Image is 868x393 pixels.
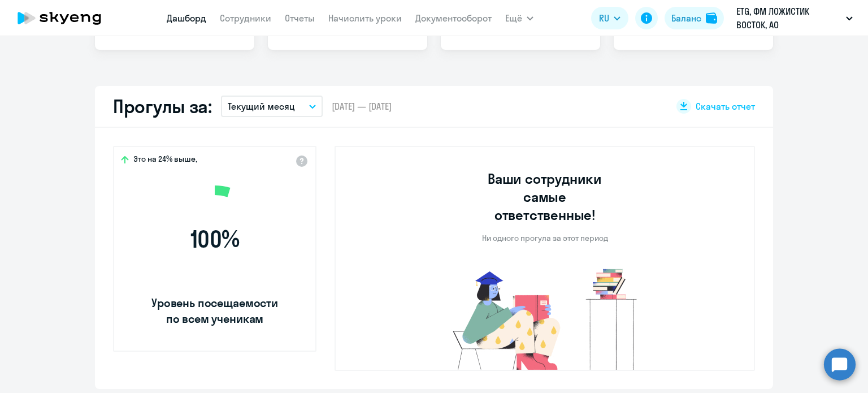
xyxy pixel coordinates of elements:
[731,5,858,32] button: ETG, ФМ ЛОЖИСТИК ВОСТОК, АО
[671,11,701,25] div: Баланс
[133,154,197,167] span: Это на 24% выше,
[472,170,618,224] h3: Ваши сотрудники самые ответственные!
[220,12,271,24] a: Сотрудники
[328,12,402,24] a: Начислить уроки
[285,12,315,24] a: Отчеты
[482,233,608,243] p: Ни одного прогула за этот период
[113,95,212,118] h2: Прогулы за:
[221,96,323,117] button: Текущий месяц
[696,100,755,113] span: Скачать отчет
[432,266,658,370] img: no-truants
[599,11,609,25] span: RU
[505,7,533,29] button: Ещё
[332,100,392,113] span: [DATE] — [DATE]
[150,226,280,253] span: 100 %
[706,12,717,24] img: balance
[736,5,841,32] p: ETG, ФМ ЛОЖИСТИК ВОСТОК, АО
[591,7,628,29] button: RU
[167,12,206,24] a: Дашборд
[228,100,295,113] p: Текущий месяц
[150,295,280,327] span: Уровень посещаемости по всем ученикам
[415,12,492,24] a: Документооборот
[505,11,522,25] span: Ещё
[665,7,724,29] button: Балансbalance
